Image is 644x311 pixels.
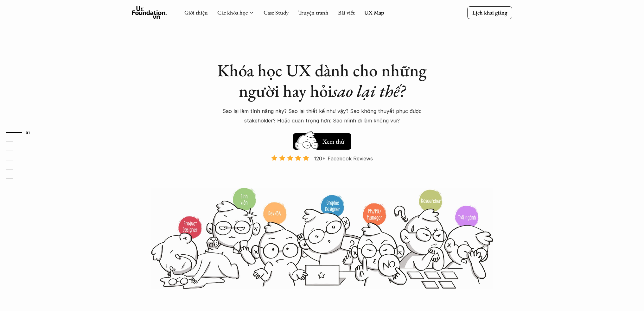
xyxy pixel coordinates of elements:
[217,9,248,16] a: Các khóa học
[298,9,328,16] a: Truyện tranh
[26,130,30,135] strong: 01
[211,106,433,126] p: Sao lại làm tính năng này? Sao lại thiết kế như vậy? Sao không thuyết phục được stakeholder? Hoặc...
[332,80,405,102] em: sao lại thế?
[264,9,289,16] a: Case Study
[293,130,351,150] a: Xem thử
[364,9,384,16] a: UX Map
[472,9,507,16] p: Lịch khai giảng
[184,9,208,16] a: Giới thiệu
[211,60,433,101] h1: Khóa học UX dành cho những người hay hỏi
[467,6,512,19] a: Lịch khai giảng
[266,155,379,187] a: 120+ Facebook Reviews
[314,154,373,163] p: 120+ Facebook Reviews
[6,129,36,136] a: 01
[322,137,345,146] h5: Xem thử
[338,9,355,16] a: Bài viết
